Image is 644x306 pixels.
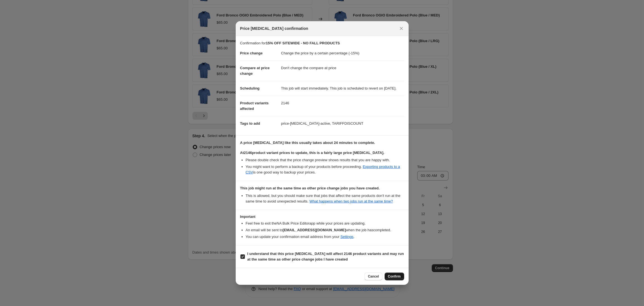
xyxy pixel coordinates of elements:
li: This is allowed, but you should make sure that jobs that affect the same products don ' t run at ... [246,193,404,204]
dd: Change the price by a certain percentage (-15%) [281,46,404,61]
dd: This job will start immediately. This job is scheduled to revert on [DATE]. [281,81,404,96]
span: Scheduling [240,86,260,90]
b: [EMAIL_ADDRESS][DOMAIN_NAME] [283,228,346,232]
b: A price [MEDICAL_DATA] like this usually takes about 24 minutes to complete. [240,141,375,145]
a: What happens when two jobs run at the same time? [310,199,393,203]
button: Cancel [365,273,382,280]
button: Confirm [385,273,404,280]
b: This job might run at the same time as other price change jobs you have created. [240,186,380,190]
a: Settings [340,235,353,239]
span: Price [MEDICAL_DATA] confirmation [240,26,308,31]
span: Compare at price change [240,66,270,76]
span: Tags to add [240,121,260,126]
dd: 2146 [281,96,404,110]
dd: Don't change the compare at price [281,61,404,75]
b: I understand that this price [MEDICAL_DATA] will affect 2146 product variants and may run at the ... [247,252,404,261]
span: Product variants affected [240,101,269,111]
h3: Important [240,215,404,219]
li: An email will be sent to when the job has completed . [246,227,404,233]
span: Price change [240,51,263,55]
li: You might want to perform a backup of your products before proceeding. is one good way to backup ... [246,164,404,175]
button: Close [397,25,405,32]
p: Confirmation for [240,40,404,46]
b: 15% OFF SITEWIDE - NO FALL PRODUCTS [266,41,340,45]
li: Feel free to exit the NA Bulk Price Editor app while your prices are updating. [246,221,404,226]
li: Please double check that the price change preview shows results that you are happy with. [246,157,404,163]
b: At 2146 product variant prices to update, this is a fairly large price [MEDICAL_DATA]. [240,151,384,155]
dd: price-[MEDICAL_DATA]-active, TARIFFDISCOUNT [281,116,404,131]
span: Confirm [388,274,401,279]
li: You can update your confirmation email address from your . [246,234,404,240]
span: Cancel [368,274,379,279]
